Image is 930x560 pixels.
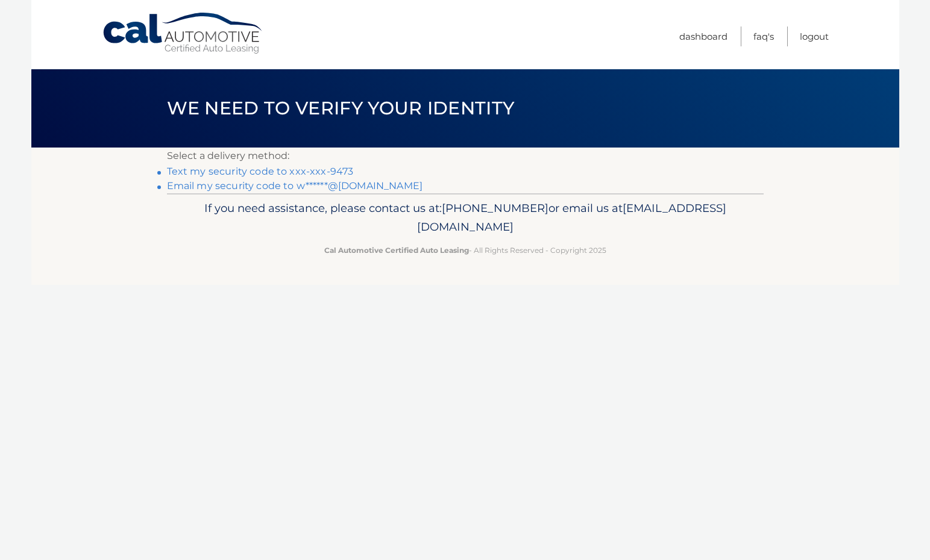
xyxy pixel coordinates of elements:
[175,244,756,257] p: - All Rights Reserved - Copyright 2025
[167,180,423,191] a: Email my security code to w******@[DOMAIN_NAME]
[102,12,265,55] a: Cal Automotive
[167,166,354,177] a: Text my security code to xxx-xxx-9473
[167,97,515,119] span: We need to verify your identity
[175,199,756,237] p: If you need assistance, please contact us at: or email us at
[167,148,764,164] p: Select a delivery method:
[679,26,727,46] a: Dashboard
[800,26,829,46] a: Logout
[324,246,469,255] strong: Cal Automotive Certified Auto Leasing
[442,201,548,215] span: [PHONE_NUMBER]
[753,26,774,46] a: FAQ's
